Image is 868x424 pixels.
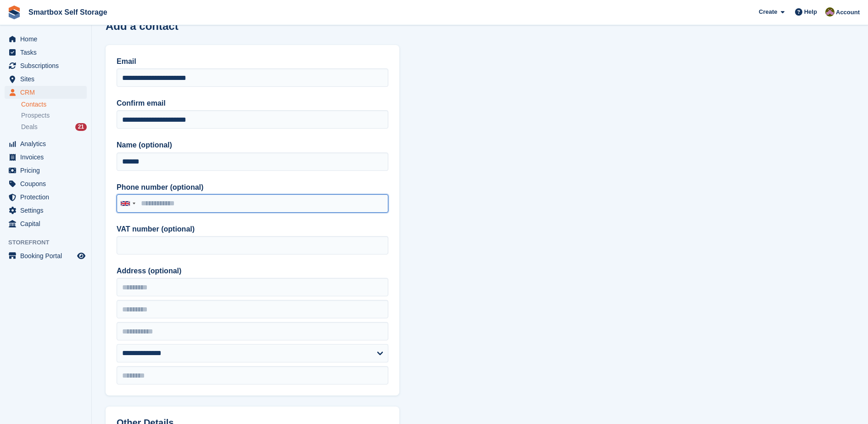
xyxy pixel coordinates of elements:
a: menu [5,33,87,45]
span: Pricing [20,164,75,177]
span: Coupons [20,177,75,190]
span: Tasks [20,46,75,59]
a: menu [5,217,87,230]
a: menu [5,177,87,190]
span: Create [759,7,777,17]
a: menu [5,164,87,177]
a: Deals 21 [21,122,87,132]
span: Subscriptions [20,59,75,72]
label: Confirm email [117,98,388,109]
a: Contacts [21,100,87,109]
a: Prospects [21,111,87,120]
h1: Add a contact [106,20,179,32]
a: menu [5,204,87,217]
span: Invoices [20,151,75,164]
a: menu [5,59,87,72]
a: menu [5,73,87,85]
label: Name (optional) [117,140,388,151]
a: menu [5,137,87,150]
span: Booking Portal [20,249,75,262]
label: VAT number (optional) [117,224,388,235]
img: Kayleigh Devlin [825,7,834,17]
label: Email [117,56,388,67]
span: Analytics [20,137,75,150]
div: United Kingdom: +44 [117,195,138,212]
a: menu [5,86,87,99]
a: menu [5,46,87,59]
span: Storefront [8,238,91,247]
span: CRM [20,86,75,99]
span: Prospects [21,111,50,120]
span: Deals [21,123,38,131]
a: menu [5,249,87,262]
span: Settings [20,204,75,217]
label: Address (optional) [117,266,388,277]
span: Capital [20,217,75,230]
a: menu [5,151,87,164]
a: menu [5,191,87,204]
span: Account [836,8,860,17]
label: Phone number (optional) [117,182,388,193]
a: Smartbox Self Storage [25,5,111,20]
div: 21 [75,123,87,131]
span: Help [804,7,817,17]
span: Sites [20,73,75,85]
img: stora-icon-8386f47178a22dfd0bd8f6a31ec36ba5ce8667c1dd55bd0f319d3a0aa187defe.svg [7,6,21,19]
span: Protection [20,191,75,204]
a: Preview store [76,250,87,261]
span: Home [20,33,75,45]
